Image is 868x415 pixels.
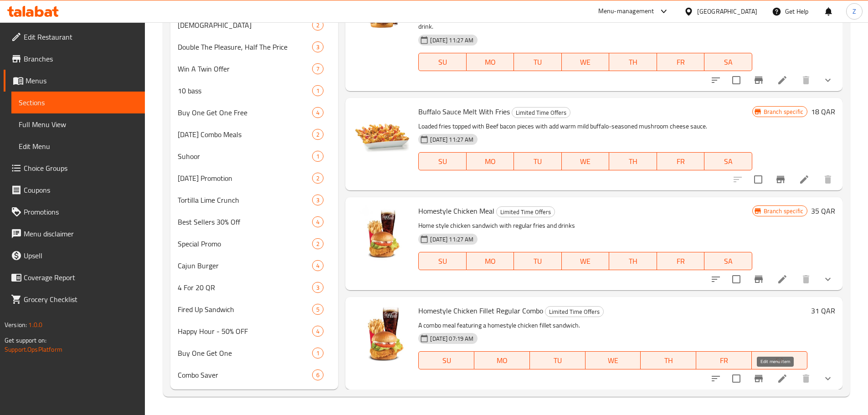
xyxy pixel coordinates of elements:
span: Menu disclaimer [24,228,138,239]
span: TH [644,354,693,367]
div: items [312,63,324,74]
p: A combo meal featuring a homestyle chicken fillet sandwich. [418,320,807,331]
span: Win A Twin Offer [178,63,313,74]
a: Promotions [4,201,145,223]
span: FR [661,56,701,69]
span: 4 [313,108,323,117]
div: items [312,216,324,227]
div: Iftar [178,20,313,31]
div: Tortilla Lime Crunch [178,195,313,205]
button: TH [609,252,657,270]
span: Get support on: [5,334,46,346]
svg: Show Choices [822,373,833,384]
div: Limited Time Offers [545,306,604,317]
button: TU [514,53,562,71]
button: TH [609,53,657,71]
div: Limited Time Offers [496,206,555,217]
span: FR [700,354,748,367]
div: Suhoor1 [170,145,339,167]
span: 4 [313,218,323,226]
a: Coupons [4,179,145,201]
button: WE [562,53,610,71]
button: SA [704,152,752,170]
span: Fired Up Sandwich [178,304,313,315]
button: FR [657,53,705,71]
div: Combo Saver [178,369,313,380]
div: items [312,129,324,140]
button: show more [817,268,839,290]
span: Suhoor [178,151,313,162]
span: Edit Menu [19,141,138,152]
a: Edit menu item [799,174,810,185]
div: Special Promo2 [170,233,339,255]
div: National Sports Day Promotion [178,173,313,184]
button: TU [530,351,586,369]
div: Double The Pleasure, Half The Price3 [170,36,339,58]
span: 2 [313,21,323,30]
div: items [312,369,324,380]
button: WE [562,152,610,170]
div: 10 bass1 [170,80,339,102]
div: items [312,151,324,162]
span: Upsell [24,250,138,261]
p: Home style chicken sandwich with regular fries and drinks [418,220,752,231]
button: SA [704,252,752,270]
span: TH [613,255,653,268]
button: MO [474,351,530,369]
span: 3 [313,43,323,51]
span: SU [422,155,462,168]
button: Branch-specific-item [748,368,770,389]
span: MO [470,56,511,69]
button: Branch-specific-item [748,268,770,290]
a: Upsell [4,245,145,266]
span: 4 For 20 QR [178,282,313,293]
span: Promotions [24,206,138,217]
div: items [312,107,324,118]
button: FR [657,252,705,270]
button: FR [696,351,752,369]
a: Edit Restaurant [4,26,145,48]
span: WE [589,354,637,367]
div: items [312,173,324,184]
span: 7 [313,65,323,73]
button: WE [562,252,610,270]
button: delete [795,368,817,389]
button: show more [817,368,839,389]
button: MO [467,152,514,170]
span: Choice Groups [24,163,138,174]
button: SU [418,152,466,170]
button: SU [418,252,466,270]
button: show more [817,69,839,91]
a: Edit Menu [11,135,145,157]
a: Support.OpsPlatform [5,343,62,355]
div: Happy Hour - 50% OFF4 [170,320,339,342]
div: items [312,304,324,315]
div: Best Sellers 30% Off4 [170,211,339,233]
span: TU [534,354,582,367]
div: Happy Hour - 50% OFF [178,326,313,337]
div: Buy One Get One [178,348,313,359]
div: [DATE] Combo Meals2 [170,123,339,145]
button: sort-choices [705,368,727,389]
span: 1 [313,87,323,95]
h6: 18 QAR [811,105,835,118]
img: Buffalo Sauce Melt With Fries [353,105,411,164]
button: sort-choices [705,268,727,290]
button: Branch-specific-item [748,69,770,91]
span: SU [422,255,462,268]
span: Full Menu View [19,119,138,130]
svg: Show Choices [822,274,833,285]
a: Edit menu item [777,274,788,285]
span: [DATE] Promotion [178,173,313,184]
span: Coverage Report [24,272,138,283]
span: Cajun Burger [178,260,313,271]
button: TU [514,152,562,170]
span: SU [422,354,471,367]
a: Grocery Checklist [4,288,145,310]
span: Best Sellers 30% Off [178,216,313,227]
span: Select to update [727,71,746,90]
span: TU [518,255,558,268]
